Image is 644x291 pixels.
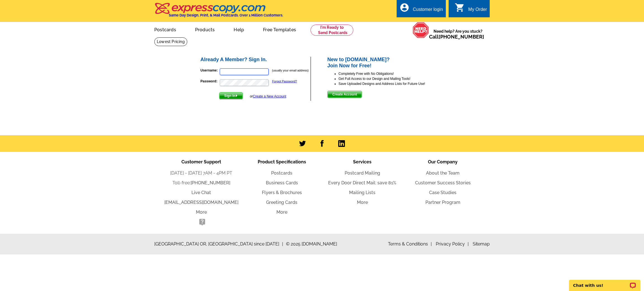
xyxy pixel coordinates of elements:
[266,200,297,205] a: Greeting Cards
[353,159,371,164] span: Services
[200,68,219,73] label: Username:
[186,23,224,36] a: Products
[258,159,306,164] span: Product Specifications
[338,81,444,86] li: Save Uploaded Designs and Address Lists for Future Use!
[455,6,487,13] a: shopping_cart My Order
[253,94,286,98] a: Create a New Account
[565,273,644,291] iframe: LiveChat chat widget
[399,3,409,13] i: account_circle
[328,91,362,98] span: Create Account
[286,241,337,247] span: © 2025 [DOMAIN_NAME]
[161,170,241,176] li: [DATE] - [DATE] 7AM - 4PM PT
[276,209,287,215] a: More
[328,180,396,185] a: Every Door Direct Mail: save 81%
[191,190,211,195] a: Live Chat
[181,159,221,164] span: Customer Support
[338,76,444,81] li: Get Full Access to our Design and Mailing Tools!
[357,200,368,205] a: More
[164,200,238,205] a: [EMAIL_ADDRESS][DOMAIN_NAME]
[262,190,302,195] a: Flyers & Brochures
[338,71,444,76] li: Completely Free with No Obligations!
[272,69,309,72] small: (usually your email address)
[473,241,490,247] a: Sitemap
[145,23,185,36] a: Postcards
[429,34,484,40] span: Call
[191,180,230,185] a: [PHONE_NUMBER]
[349,190,375,195] a: Mailing Lists
[327,91,362,98] button: Create Account
[388,241,432,247] a: Terms & Conditions
[439,34,484,40] a: [PHONE_NUMBER]
[225,23,253,36] a: Help
[429,190,456,195] a: Case Studies
[154,241,283,247] span: [GEOGRAPHIC_DATA] OR, [GEOGRAPHIC_DATA] since [DATE]
[219,92,243,99] button: Sign In
[196,209,207,215] a: More
[415,180,471,185] a: Customer Success Stories
[327,57,444,69] h2: New to [DOMAIN_NAME]? Join Now for Free!
[219,92,243,99] span: Sign In
[161,180,241,186] li: Toll-free:
[200,79,219,84] label: Password:
[429,28,487,40] span: Need help? Are you stuck?
[428,159,458,164] span: Our Company
[250,94,286,99] div: or
[455,3,465,13] i: shopping_cart
[345,170,380,176] a: Postcard Mailing
[426,170,460,176] a: About the Team
[413,22,429,38] img: help
[425,200,460,205] a: Partner Program
[254,23,305,36] a: Free Templates
[436,241,469,247] a: Privacy Policy
[399,6,443,13] a: account_circle Customer login
[271,170,292,176] a: Postcards
[235,94,238,97] img: button-next-arrow-white.png
[413,7,443,15] div: Customer login
[154,7,283,17] a: Same Day Design, Print, & Mail Postcards. Over 1 Million Customers.
[266,180,298,185] a: Business Cards
[272,80,297,83] a: Forgot Password?
[169,13,283,17] h4: Same Day Design, Print, & Mail Postcards. Over 1 Million Customers.
[200,57,310,63] h2: Already A Member? Sign In.
[468,7,487,15] div: My Order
